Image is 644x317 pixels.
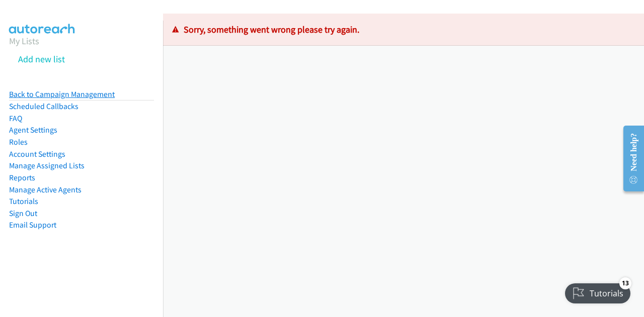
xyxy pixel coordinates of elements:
a: Email Support [9,220,56,230]
a: Back to Campaign Management [9,89,115,99]
a: Manage Active Agents [9,185,82,194]
a: Tutorials [9,196,38,206]
p: Sorry, something went wrong please try again. [172,23,635,36]
a: Roles [9,137,28,147]
iframe: Resource Center [615,119,644,198]
a: Scheduled Callbacks [9,101,78,111]
a: My Lists [9,35,39,47]
a: Sign Out [9,208,37,218]
a: Reports [9,173,35,182]
a: Account Settings [9,149,65,159]
a: Manage Assigned Lists [9,161,85,170]
a: Add new list [18,53,65,65]
iframe: Checklist [559,273,636,309]
a: FAQ [9,114,22,123]
a: Agent Settings [9,125,57,135]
